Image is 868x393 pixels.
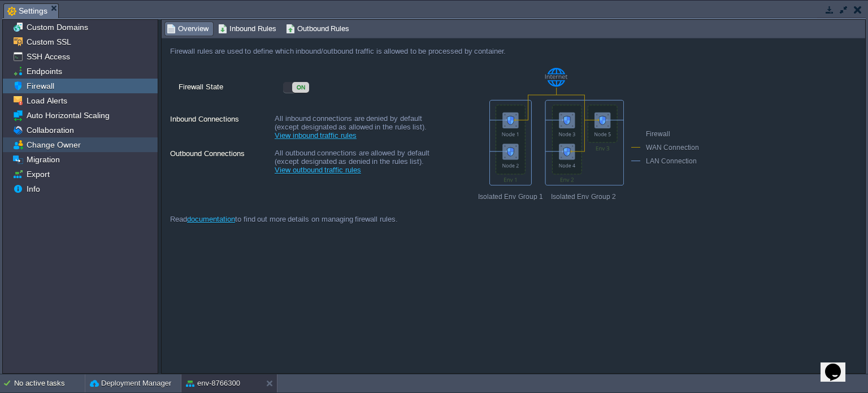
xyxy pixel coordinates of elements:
[162,204,701,235] div: Read to find out more details on managing firewall rules.
[24,140,83,150] a: Change Owner
[24,37,73,47] a: Custom SSL
[90,378,171,389] button: Deployment Manager
[24,22,90,32] a: Custom Domains
[24,125,76,135] a: Collaboration
[275,113,444,145] div: All inbound connections are denied by default (except designated as allowed in the rules list).
[24,51,72,62] a: SSH Access
[167,23,209,35] span: Overview
[187,215,235,223] a: documentation
[170,113,274,135] label: Inbound Connections
[286,23,350,35] span: Outbound Rules
[631,128,714,141] div: Firewall
[275,148,444,180] div: All outbound connections are allowed by default (except designated as denied in the rules list).
[24,169,51,179] a: Export
[821,348,857,382] iframe: chat widget
[275,166,361,174] a: View outbound traffic rules
[461,193,543,201] span: Isolated Env Group 1
[631,155,714,169] div: LAN Connection
[24,184,42,194] a: Info
[543,193,616,201] span: Isolated Env Group 2
[275,131,357,140] a: View inbound traffic rules
[179,81,282,102] label: Firewall State
[24,110,111,120] a: Auto Horizontal Scaling
[631,141,714,155] div: WAN Connection
[186,378,240,389] button: env-8766300
[24,81,56,91] a: Firewall
[7,4,47,18] span: Settings
[218,23,276,35] span: Inbound Rules
[14,374,85,392] div: No active tasks
[292,82,309,93] div: ON
[24,96,69,106] a: Load Alerts
[162,38,701,64] div: Firewall rules are used to define which inbound/outbound traffic is allowed to be processed by co...
[24,66,64,76] a: Endpoints
[170,148,274,169] label: Outbound Connections
[24,154,62,165] a: Migration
